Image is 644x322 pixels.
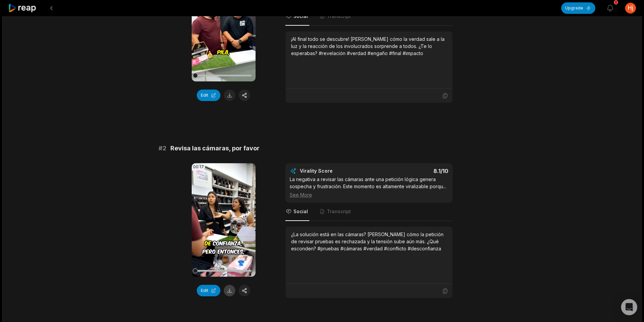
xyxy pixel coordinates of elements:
span: Transcript [327,13,351,20]
div: ¡Al final todo se descubre! [PERSON_NAME] cómo la verdad sale a la luz y la reacción de los invol... [291,35,447,57]
span: Social [293,13,308,20]
span: Social [293,208,308,215]
nav: Tabs [285,203,453,221]
video: Your browser does not support mp4 format. [192,163,256,277]
div: See More [290,191,448,198]
div: La negativa a revisar las cámaras ante una petición lógica genera sospecha y frustración. Este mo... [290,176,448,198]
div: Virality Score [300,168,373,174]
nav: Tabs [285,7,453,26]
button: Edit [197,90,220,101]
div: 8.1 /10 [376,168,448,174]
button: Upgrade [561,2,595,14]
button: Edit [197,285,220,296]
div: Open Intercom Messenger [621,299,637,315]
span: Revisa las cámaras, por favor [170,144,260,153]
div: ¿La solución está en las cámaras? [PERSON_NAME] cómo la petición de revisar pruebas es rechazada ... [291,231,447,252]
span: # 2 [159,144,166,153]
span: Transcript [327,208,351,215]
